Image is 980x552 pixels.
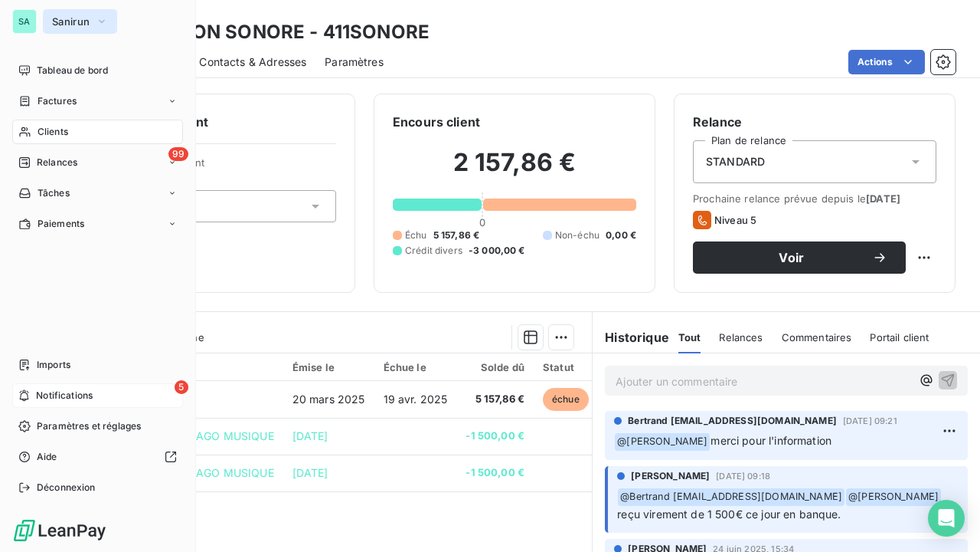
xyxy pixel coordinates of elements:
[168,147,188,161] span: 99
[433,228,480,242] span: 5 157,86 €
[593,328,669,347] h6: Historique
[628,414,837,428] span: Bertrand [EMAIL_ADDRESS][DOMAIN_NAME]
[405,244,462,258] span: Crédit divers
[199,54,306,70] span: Contacts & Adresses
[693,242,906,274] button: Voir
[292,429,328,442] span: [DATE]
[846,488,941,506] span: @ [PERSON_NAME]
[175,380,188,394] span: 5
[543,388,589,411] span: échue
[693,113,936,131] h6: Relance
[631,469,710,483] span: [PERSON_NAME]
[543,361,589,373] div: Statut
[716,472,770,481] span: [DATE] 09:18
[135,18,430,46] h3: REUNION SONORE - 411SONORE
[93,113,336,131] h6: Informations client
[618,488,844,506] span: @ Bertrand [EMAIL_ADDRESS][DOMAIN_NAME]
[693,192,936,205] span: Prochaine relance prévue depuis le
[617,508,841,521] span: reçu virement de 1 500€ ce jour en banque.
[292,361,365,373] div: Émise le
[325,54,384,70] span: Paramètres
[928,500,965,537] div: Open Intercom Messenger
[678,331,701,343] span: Tout
[465,465,524,481] span: -1 500,00 €
[12,445,183,469] a: Aide
[38,125,68,139] span: Clients
[37,64,108,77] span: Tableau de bord
[782,331,852,343] span: Commentaires
[36,389,93,402] span: Notifications
[870,331,929,343] span: Portail client
[12,518,107,543] img: Logo LeanPay
[469,244,525,258] span: -3 000,00 €
[37,481,96,495] span: Déconnexion
[711,251,872,264] span: Voir
[123,156,336,178] span: Propriétés Client
[405,228,427,242] span: Échu
[37,156,77,169] span: Relances
[37,358,70,372] span: Imports
[465,392,524,407] span: 5 157,86 €
[12,9,37,34] div: SA
[52,15,90,28] span: Sanirun
[37,419,141,433] span: Paramètres et réglages
[866,192,900,205] span: [DATE]
[714,214,756,226] span: Niveau 5
[710,434,831,447] span: merci pour l'information
[719,331,763,343] span: Relances
[555,228,599,242] span: Non-échu
[393,147,636,193] h2: 2 157,86 €
[38,94,77,108] span: Factures
[384,393,448,406] span: 19 avr. 2025
[393,113,480,131] h6: Encours client
[465,429,524,444] span: -1 500,00 €
[615,433,710,451] span: @ [PERSON_NAME]
[606,228,636,242] span: 0,00 €
[479,216,485,228] span: 0
[465,361,524,373] div: Solde dû
[37,450,57,464] span: Aide
[292,393,365,406] span: 20 mars 2025
[848,50,925,74] button: Actions
[38,217,84,231] span: Paiements
[384,361,448,373] div: Échue le
[38,186,70,200] span: Tâches
[292,466,328,479] span: [DATE]
[843,416,897,426] span: [DATE] 09:21
[706,154,765,169] span: STANDARD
